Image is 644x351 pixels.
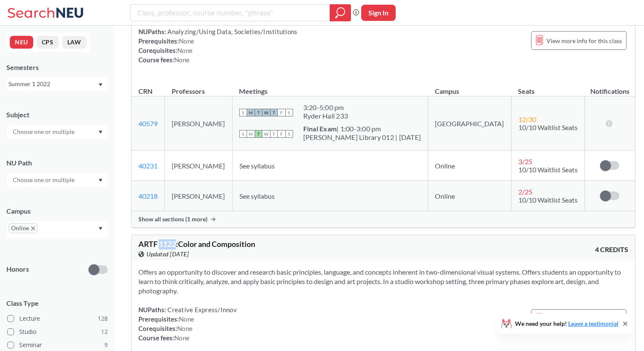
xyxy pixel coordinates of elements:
div: OnlineX to remove pillDropdown arrow [6,221,108,238]
button: CPS [37,36,59,49]
span: None [179,315,194,323]
td: Online [428,151,512,181]
span: 9 [104,340,108,350]
div: 3:20 - 5:00 pm [303,103,348,112]
div: Dropdown arrow [6,125,108,139]
span: See syllabus [239,192,275,200]
a: Leave a testimonial [568,320,618,327]
span: We need your help! [515,321,618,327]
td: [GEOGRAPHIC_DATA] [428,96,512,151]
span: F [278,130,285,138]
span: 10/10 Waitlist Seats [518,123,578,131]
label: Studio [7,326,108,337]
a: 40218 [138,192,158,200]
span: M [247,130,255,138]
button: LAW [62,36,86,49]
input: Choose one or multiple [9,127,80,137]
svg: magnifying glass [335,7,345,19]
span: T [270,130,278,138]
th: Professors [165,78,232,96]
b: Final Exam [303,125,337,133]
input: Class, professor, course number, "phrase" [137,6,324,20]
svg: X to remove pill [31,226,35,230]
span: None [174,334,190,342]
span: Updated [DATE] [147,249,189,259]
span: 128 [98,314,108,323]
div: NUPaths: Prerequisites: Corequisites: Course fees: [138,27,297,64]
span: View more info for this class [546,35,622,46]
span: S [285,130,293,138]
button: NEU [10,36,33,49]
span: S [239,109,247,116]
span: 12 / 30 [518,115,536,123]
label: Seminar [7,339,108,351]
td: Online [428,181,512,211]
p: Honors [6,264,29,274]
th: Notifications [585,78,635,96]
div: Subject [6,110,108,119]
a: 40231 [138,162,158,170]
td: [PERSON_NAME] [165,151,232,181]
div: Dropdown arrow [6,173,108,187]
span: 10/10 Waitlist Seats [518,165,578,174]
svg: Dropdown arrow [98,83,103,87]
span: M [247,109,255,116]
div: NU Path [6,158,108,168]
th: Seats [511,78,584,96]
div: magnifying glass [330,4,351,21]
span: W [262,109,270,116]
span: None [177,325,193,332]
td: [PERSON_NAME] [165,96,232,151]
span: W [262,130,270,138]
span: Creative Express/Innov [166,306,237,313]
a: 40579 [138,119,158,128]
div: Summer 1 2022Dropdown arrow [6,77,108,91]
svg: Dropdown arrow [98,227,103,230]
div: Semesters [6,63,108,72]
span: 4 CREDITS [595,245,628,254]
span: S [285,109,293,116]
th: Meetings [232,78,428,96]
span: S [239,130,247,138]
span: None [179,37,194,45]
span: See syllabus [239,162,275,170]
span: F [278,109,285,116]
span: T [270,109,278,116]
th: Campus [428,78,512,96]
td: [PERSON_NAME] [165,181,232,211]
div: | 1:00-3:00 pm [303,125,421,133]
span: 10/10 Waitlist Seats [518,196,578,204]
span: None [174,56,190,64]
span: T [255,109,262,116]
div: Summer 1 2022 [9,79,98,89]
button: Sign In [361,5,396,21]
div: [PERSON_NAME] Library 012 | [DATE] [303,133,421,142]
span: T [255,130,262,138]
span: 2 / 25 [518,188,532,196]
span: 3 / 25 [518,157,532,165]
svg: Dropdown arrow [98,179,103,182]
label: Lecture [7,313,108,324]
span: Show all sections (1 more) [138,215,207,223]
span: ARTF 1122 : Color and Composition [138,239,255,249]
div: Ryder Hall 233 [303,112,348,120]
span: OnlineX to remove pill [9,223,37,233]
span: None [177,46,193,54]
input: Choose one or multiple [9,175,80,185]
div: Campus [6,206,108,216]
span: 12 [101,327,108,336]
div: CRN [138,87,152,96]
div: NUPaths: Prerequisites: Corequisites: Course fees: [138,305,237,342]
svg: Dropdown arrow [98,131,103,134]
div: Show all sections (1 more) [132,211,635,227]
span: Analyzing/Using Data, Societies/Institutions [166,28,297,35]
span: Class Type [6,299,108,308]
span: Offers an opportunity to discover and research basic principles, language, and concepts inherent ... [138,268,621,295]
